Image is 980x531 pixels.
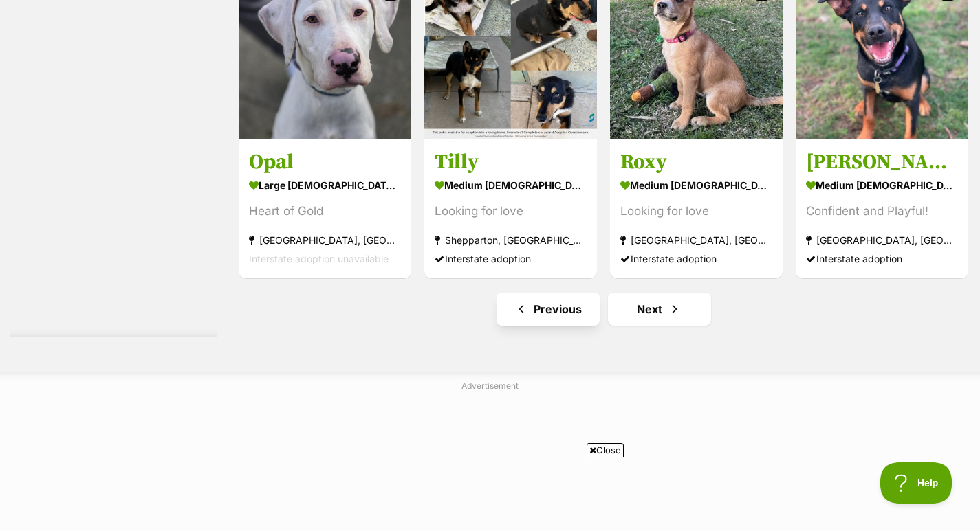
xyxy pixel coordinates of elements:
strong: [GEOGRAPHIC_DATA], [GEOGRAPHIC_DATA] [806,231,958,250]
strong: medium [DEMOGRAPHIC_DATA] Dog [806,176,958,196]
div: Heart of Gold [249,203,401,221]
div: Interstate adoption [435,250,587,269]
a: [PERSON_NAME] medium [DEMOGRAPHIC_DATA] Dog Confident and Playful! [GEOGRAPHIC_DATA], [GEOGRAPHIC... [796,139,968,279]
iframe: Advertisement [157,462,824,524]
a: Next page [608,293,711,326]
span: Close [587,443,624,457]
nav: Pagination [237,293,970,326]
span: Interstate adoption unavailable [249,253,389,265]
strong: large [DEMOGRAPHIC_DATA] Dog [249,176,401,196]
div: Interstate adoption [806,250,958,269]
h3: Opal [249,150,401,176]
h3: Roxy [620,150,772,176]
a: Roxy medium [DEMOGRAPHIC_DATA] Dog Looking for love [GEOGRAPHIC_DATA], [GEOGRAPHIC_DATA] Intersta... [610,139,783,279]
div: Looking for love [435,203,587,221]
h3: [PERSON_NAME] [806,150,958,176]
strong: medium [DEMOGRAPHIC_DATA] Dog [435,176,587,196]
a: Previous page [497,293,600,326]
h3: Tilly [435,150,587,176]
a: Opal large [DEMOGRAPHIC_DATA] Dog Heart of Gold [GEOGRAPHIC_DATA], [GEOGRAPHIC_DATA] Interstate a... [239,139,411,279]
strong: [GEOGRAPHIC_DATA], [GEOGRAPHIC_DATA] [249,231,401,250]
strong: [GEOGRAPHIC_DATA], [GEOGRAPHIC_DATA] [620,231,772,250]
div: Interstate adoption [620,250,772,269]
strong: medium [DEMOGRAPHIC_DATA] Dog [620,176,772,196]
div: Looking for love [620,203,772,221]
strong: Shepparton, [GEOGRAPHIC_DATA] [435,231,587,250]
div: Confident and Playful! [806,203,958,221]
iframe: Help Scout Beacon - Open [880,462,952,504]
a: Tilly medium [DEMOGRAPHIC_DATA] Dog Looking for love Shepparton, [GEOGRAPHIC_DATA] Interstate ado... [424,139,597,279]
